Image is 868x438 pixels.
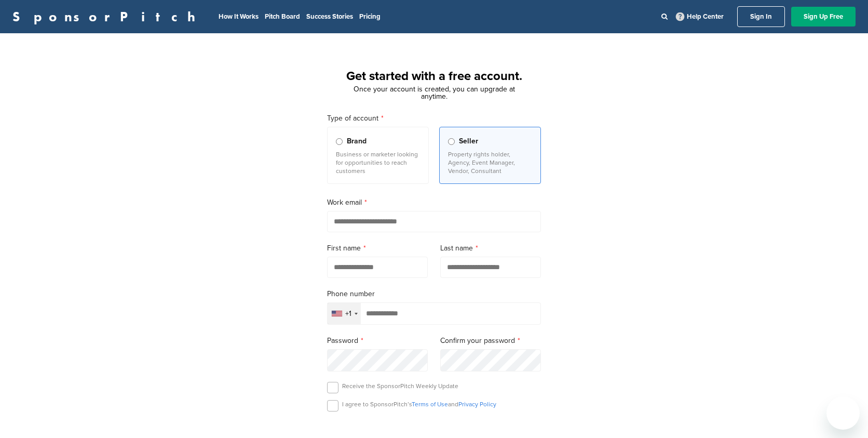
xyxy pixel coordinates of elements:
label: Password [327,335,428,347]
a: SponsorPitch [12,10,202,23]
a: Pricing [359,12,381,21]
label: Phone number [327,288,541,300]
p: Business or marketer looking for opportunities to reach customers [336,150,420,175]
a: Privacy Policy [458,401,496,408]
a: Help Center [674,10,726,23]
span: Brand [347,136,367,147]
label: Confirm your password [440,335,541,347]
a: Success Stories [306,12,353,21]
label: First name [327,243,428,254]
p: Property rights holder, Agency, Event Manager, Vendor, Consultant [448,150,532,175]
div: +1 [345,310,351,317]
p: I agree to SponsorPitch’s and [342,400,496,408]
a: Pitch Board [265,12,300,21]
input: Seller Property rights holder, Agency, Event Manager, Vendor, Consultant [448,138,455,145]
a: Sign In [737,6,785,27]
div: Selected country [328,303,361,324]
label: Type of account [327,113,541,124]
a: How It Works [219,12,259,21]
p: Receive the SponsorPitch Weekly Update [342,382,458,390]
iframe: Button to launch messaging window [826,396,860,430]
label: Work email [327,197,541,208]
span: Seller [459,136,478,147]
h1: Get started with a free account. [315,67,553,86]
a: Sign Up Free [791,7,856,26]
label: Last name [440,243,541,254]
span: Once your account is created, you can upgrade at anytime. [354,85,515,101]
input: Brand Business or marketer looking for opportunities to reach customers [336,138,343,145]
a: Terms of Use [412,401,448,408]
